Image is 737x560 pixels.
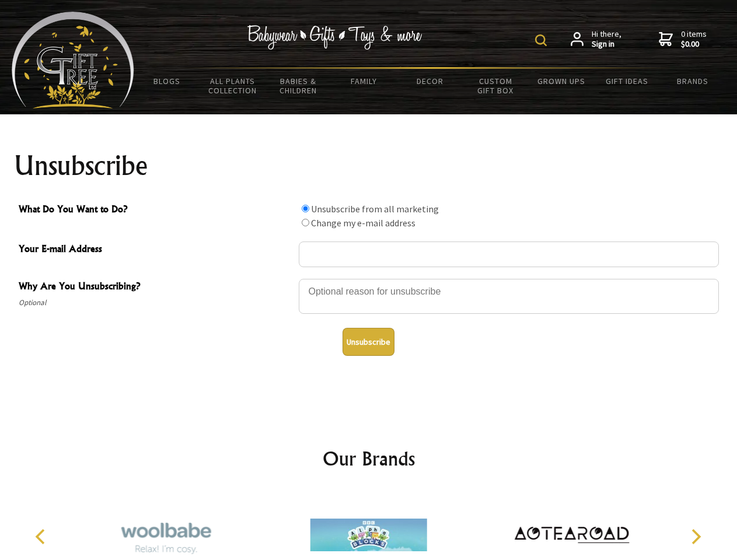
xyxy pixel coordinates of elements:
[592,39,621,50] strong: Sign in
[23,444,714,473] h2: Our Brands
[463,69,529,103] a: Custom Gift Box
[134,69,200,93] a: BLOGS
[19,279,293,296] span: Why Are You Unsubscribing?
[681,29,707,50] span: 0 items
[343,328,394,356] button: Unsubscribe
[681,39,707,50] strong: $0.00
[299,279,719,314] textarea: Why Are You Unsubscribing?
[19,202,293,219] span: What Do You Want to Do?
[535,34,547,46] img: product search
[311,217,415,229] label: Change my e-mail address
[247,25,422,50] img: Babywear - Gifts - Toys & more
[200,69,266,103] a: All Plants Collection
[660,69,726,93] a: Brands
[299,242,719,267] input: Your E-mail Address
[397,69,463,93] a: Decor
[571,29,621,50] a: Hi there,Sign in
[14,152,724,180] h1: Unsubscribe
[528,69,594,93] a: Grown Ups
[311,203,439,215] label: Unsubscribe from all marketing
[683,524,708,549] button: Next
[592,29,621,50] span: Hi there,
[266,69,331,103] a: Babies & Children
[19,296,293,310] span: Optional
[302,205,309,212] input: What Do You Want to Do?
[29,524,55,549] button: Previous
[331,69,397,93] a: Family
[302,219,309,226] input: What Do You Want to Do?
[594,69,660,93] a: Gift Ideas
[19,242,293,258] span: Your E-mail Address
[659,29,707,50] a: 0 items$0.00
[12,12,134,108] img: Babyware - Gifts - Toys and more...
